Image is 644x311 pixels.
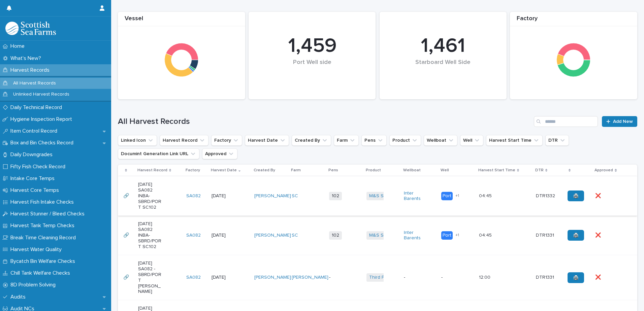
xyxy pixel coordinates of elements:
[534,116,598,127] input: Search
[8,222,80,229] p: Harvest Tank Temp Checks
[212,193,235,199] p: [DATE]
[573,275,579,280] span: 🖨️
[369,233,394,238] a: M&S Select
[536,231,555,238] p: DTR1331
[486,135,543,146] button: Harvest Start Time
[138,221,162,249] p: [DATE] SA082 INBA-SBRD/PORT SC102
[404,230,428,241] a: Inter Barents
[123,231,130,238] p: 🔗
[8,116,77,123] p: Hygiene Inspection Report
[291,167,301,174] p: Farm
[594,167,613,174] p: Approved
[8,294,31,300] p: Audits
[479,273,492,280] p: 12:00
[212,233,235,238] p: [DATE]
[424,135,457,146] button: Wellboat
[212,275,235,280] p: [DATE]
[403,167,421,174] p: Wellboat
[479,231,493,238] p: 04:45
[329,231,342,240] span: 102
[573,233,579,238] span: 🖨️
[369,275,410,280] a: Third Party Salmon
[404,275,428,280] p: -
[254,275,291,280] a: [PERSON_NAME]
[186,193,201,199] a: SA082
[369,193,394,199] a: M&S Select
[441,192,453,200] div: Port
[441,275,465,280] p: -
[329,275,353,280] p: -
[536,273,555,280] p: DTR1331
[545,135,569,146] button: DTR
[479,192,493,199] p: 04:45
[202,148,237,159] button: Approved
[292,233,298,238] a: SC
[460,135,483,146] button: Well
[366,167,381,174] p: Product
[568,191,584,201] a: 🖨️
[8,55,46,62] p: What's New?
[186,275,201,280] a: SA082
[254,167,275,174] p: Created By
[568,272,584,283] a: 🖨️
[404,191,428,202] a: Inter Barents
[8,164,71,170] p: Fifty Fish Check Record
[8,151,58,158] p: Daily Downgrades
[536,192,556,199] p: DTR1332
[8,140,79,146] p: Box and Bin Checks Record
[186,233,201,238] a: SA082
[138,261,162,295] p: [DATE] SA082 -SBRD/PORT [PERSON_NAME]
[260,59,364,80] div: Port Well side
[455,233,459,237] span: + 1
[118,117,531,127] h1: All Harvest Records
[160,135,208,146] button: Harvest Record
[8,187,64,194] p: Harvest Core Temps
[391,34,495,58] div: 1,461
[391,59,495,80] div: Starboard Well Side
[118,255,637,300] tr: 🔗🔗 [DATE] SA082 -SBRD/PORT [PERSON_NAME]SA082 [DATE][PERSON_NAME] [PERSON_NAME] -Third Party Salm...
[8,270,75,276] p: Chill Tank Welfare Checks
[328,167,338,174] p: Pens
[138,182,162,210] p: [DATE] SA082 INBA-SBRD/PORT SC102
[254,233,291,238] a: [PERSON_NAME]
[123,192,130,199] p: 🔗
[613,119,633,124] span: Add New
[8,199,79,205] p: Harvest Fish Intake Checks
[595,273,602,280] p: ❌
[8,80,61,86] p: All Harvest Records
[329,192,342,200] span: 102
[211,167,237,174] p: Harvest Date
[8,282,61,288] p: 8D Problem Solving
[260,34,364,58] div: 1,459
[118,148,199,159] button: Documint Generation Link URL
[245,135,289,146] button: Harvest Date
[5,22,56,35] img: mMrefqRFQpe26GRNOUkG
[510,15,637,26] div: Factory
[455,194,459,198] span: + 1
[292,275,328,280] a: [PERSON_NAME]
[292,135,331,146] button: Created By
[361,135,387,146] button: Pens
[8,104,67,111] p: Daily Technical Record
[389,135,421,146] button: Product
[8,128,63,134] p: Item Control Record
[441,167,449,174] p: Well
[568,230,584,241] a: 🖨️
[8,211,90,217] p: Harvest Stunner / Bleed Checks
[334,135,359,146] button: Farm
[292,193,298,199] a: SC
[118,216,637,255] tr: 🔗🔗 [DATE] SA082 INBA-SBRD/PORT SC102SA082 [DATE][PERSON_NAME] SC 102M&S Select Inter Barents Port...
[595,192,602,199] p: ❌
[8,235,81,241] p: Break Time Cleaning Record
[8,92,75,97] p: Unlinked Harvest Records
[8,246,67,253] p: Harvest Water Quality
[118,135,157,146] button: Linked Icon
[535,167,544,174] p: DTR
[478,167,515,174] p: Harvest Start Time
[8,67,55,73] p: Harvest Records
[441,231,453,240] div: Port
[186,167,200,174] p: Factory
[8,258,80,265] p: Bycatch Bin Welfare Checks
[211,135,242,146] button: Factory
